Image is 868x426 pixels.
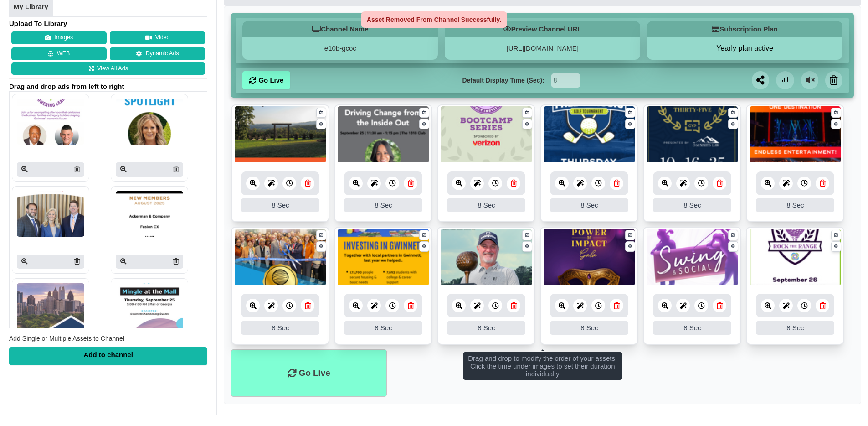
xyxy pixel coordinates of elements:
[647,21,842,37] h5: Subscription Plan
[544,106,635,163] img: 2.459 mb
[647,106,738,163] img: 376.855 kb
[441,106,532,163] img: 1091.782 kb
[110,47,205,60] a: Dynamic Ads
[116,283,183,329] img: P250x250 image processing20250829 996236 cc2fbt
[647,229,738,286] img: 4.659 mb
[17,283,84,329] img: P250x250 image processing20250902 996236 h4m1yf
[17,191,84,237] img: P250x250 image processing20250905 996236 1m5yy1w
[9,82,207,91] span: Drag and drop ads from left to right
[756,321,834,335] div: 8 Sec
[241,321,319,335] div: 8 Sec
[231,349,387,397] li: Go Live
[462,76,544,85] label: Default Display Time (Sec):
[338,229,429,286] img: 3.994 mb
[344,321,422,335] div: 8 Sec
[235,229,326,286] img: 3.083 mb
[110,31,205,44] button: Video
[116,99,183,145] img: P250x250 image processing20250908 996236 vcst9o
[9,335,124,342] span: Add Single or Multiple Assets to Channel
[750,229,841,286] img: 1940.774 kb
[544,229,635,286] img: 2.226 mb
[361,11,507,28] div: Asset Removed From Channel Successfully.
[242,21,438,37] h5: Channel Name
[445,21,640,37] h5: Preview Channel URL
[507,44,579,52] a: [URL][DOMAIN_NAME]
[344,198,422,212] div: 8 Sec
[11,62,205,75] a: View All Ads
[242,71,290,89] a: Go Live
[653,321,731,335] div: 8 Sec
[550,198,628,212] div: 8 Sec
[822,382,868,426] iframe: Chat Widget
[647,44,842,53] button: Yearly plan active
[750,106,841,163] img: 8.367 mb
[235,106,326,163] img: 4.238 mb
[11,31,107,44] button: Images
[447,198,525,212] div: 8 Sec
[116,191,183,237] img: P250x250 image processing20250905 996236 4a58js
[17,99,84,145] img: P250x250 image processing20250908 996236 1w0lz5u
[550,321,628,335] div: 8 Sec
[242,37,438,60] div: e10b-gcoc
[447,321,525,335] div: 8 Sec
[338,106,429,163] img: 1142.963 kb
[9,347,207,365] div: Add to channel
[551,73,580,88] input: Seconds
[9,19,207,28] h4: Upload To Library
[11,47,107,60] button: WEB
[241,198,319,212] div: 8 Sec
[441,229,532,286] img: 11.268 mb
[756,198,834,212] div: 8 Sec
[653,198,731,212] div: 8 Sec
